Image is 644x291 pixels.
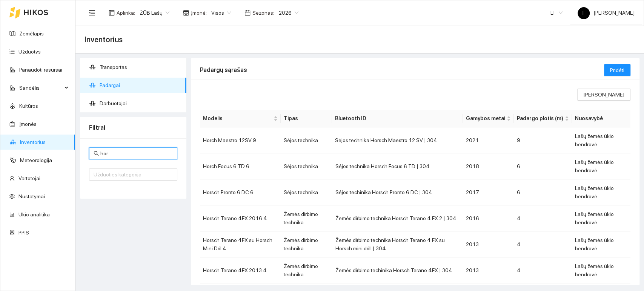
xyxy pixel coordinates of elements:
[583,90,624,99] span: [PERSON_NAME]
[463,110,514,127] th: this column's title is Gamybos metai,this column is sortable
[514,205,572,231] td: 4
[203,114,272,123] span: Modelis
[100,60,180,75] span: Transportas
[281,179,332,205] td: Sėjos technika
[85,34,123,46] span: Inventorius
[244,10,251,16] span: calendar
[94,151,99,156] span: search
[100,78,180,93] span: Padargai
[463,257,514,283] td: 2013
[578,10,635,16] span: [PERSON_NAME]
[466,114,505,123] span: Gamybos metai
[332,257,463,283] td: Žemės dirbimo techinika Horsch Terano 4FX | 304
[463,179,514,205] td: 2017
[200,127,281,153] td: Horch Maestro 12SV 9
[18,49,41,55] a: Užduotys
[463,153,514,179] td: 2018
[572,127,630,153] td: Lašų žemės ūkio bendrovė
[281,110,332,127] th: Tipas
[514,127,572,153] td: 9
[332,153,463,179] td: Sėjos technika Horsch Focus 6 TD | 304
[604,64,630,76] button: Pridėti
[577,89,630,101] button: [PERSON_NAME]
[252,9,274,17] span: Sezonas :
[18,211,50,217] a: Ūkio analitika
[200,179,281,205] td: Horsch Pronto 6 DC 6
[117,9,135,17] span: Aplinka :
[89,9,95,16] span: menu-fold
[332,110,463,127] th: Bluetooth ID
[19,103,38,109] a: Kultūros
[463,127,514,153] td: 2021
[572,205,630,231] td: Lašų žemės ūkio bendrovė
[572,257,630,283] td: Lašų žemės ūkio bendrovė
[281,153,332,179] td: Sėjos technika
[211,7,231,18] span: Visos
[100,149,173,158] input: Paieška
[572,231,630,257] td: Lašų žemės ūkio bendrovė
[583,7,585,19] span: L
[332,231,463,257] td: Žemės dirbimo technika Horsch Terano 4 FX su Horsch mini drill | 304
[191,9,207,17] span: Įmonė :
[20,157,52,163] a: Meteorologija
[463,205,514,231] td: 2016
[281,127,332,153] td: Sėjos technika
[281,205,332,231] td: Žemės dirbimo technika
[200,59,604,81] div: Padargų sąrašas
[610,66,624,74] span: Pridėti
[200,257,281,283] td: Horsch Terano 4FX 2013 4
[19,80,62,95] span: Sandėlis
[19,31,44,37] a: Žemėlapis
[332,127,463,153] td: Sėjos technika Horsch Maestro 12 SV | 304
[89,117,177,138] div: Filtrai
[200,110,281,127] th: this column's title is Modelis,this column is sortable
[18,175,40,181] a: Vartotojai
[514,153,572,179] td: 6
[514,179,572,205] td: 6
[85,5,100,20] button: menu-fold
[514,110,572,127] th: this column's title is Padargo plotis (m),this column is sortable
[463,231,514,257] td: 2013
[279,7,298,18] span: 2026
[514,231,572,257] td: 4
[19,121,37,127] a: Įmonės
[100,96,180,111] span: Darbuotojai
[332,179,463,205] td: Sėjos techinika Horsch Pronto 6 DC | 304
[517,114,563,123] span: Padargo plotis (m)
[550,7,563,18] span: LT
[183,10,189,16] span: shop
[572,110,630,127] th: Nuosavybė
[140,7,169,18] span: ŽŪB Lašų
[281,257,332,283] td: Žemės dirbimo technika
[19,67,62,73] a: Panaudoti resursai
[18,230,29,236] a: PPIS
[200,153,281,179] td: Horch Focus 6 TD 6
[332,205,463,231] td: Žemės dirbimo technika Horsch Terano 4 FX 2 | 304
[200,205,281,231] td: Horsch Terano 4FX 2016 4
[200,231,281,257] td: Horsch Terano 4FX su Horsch Mini Dril 4
[281,231,332,257] td: Žemės dirbimo technika
[20,139,46,145] a: Inventorius
[572,179,630,205] td: Lašų žemės ūkio bendrovė
[18,193,45,199] a: Nustatymai
[514,257,572,283] td: 4
[572,153,630,179] td: Lašų žemės ūkio bendrovė
[109,10,115,16] span: layout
